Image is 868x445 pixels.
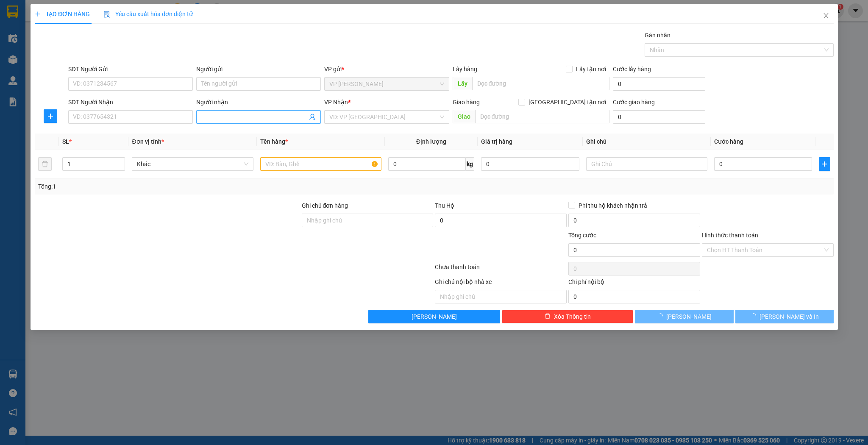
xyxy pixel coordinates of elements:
span: Giá trị hàng [481,138,512,145]
input: Ghi chú đơn hàng [301,214,433,227]
button: Close [814,4,837,28]
span: loading [657,313,666,319]
div: Chi phí nội bộ [568,277,700,290]
span: VP Nhận [324,99,348,106]
span: user-add [309,114,316,120]
div: VP gửi [324,64,449,74]
div: Người nhận [196,97,321,107]
div: Chưa thanh toán [434,262,568,277]
label: Gán nhãn [645,32,670,39]
input: Ghi Chú [586,157,707,171]
label: Cước giao hàng [612,99,654,106]
span: TẠO ĐƠN HÀNG [35,11,90,17]
span: Giao [452,110,475,123]
button: deleteXóa Thông tin [501,310,633,323]
span: close [822,12,829,19]
label: Hình thức thanh toán [702,232,758,239]
span: [PERSON_NAME] [666,312,712,321]
span: Thu Hộ [435,202,454,209]
input: Nhập ghi chú [435,290,567,303]
span: Lấy tận nơi [572,64,609,74]
button: [PERSON_NAME] [635,310,733,323]
button: plus [819,157,830,171]
span: delete [544,313,550,320]
input: Dọc đường [472,77,609,90]
input: Cước lấy hàng [612,77,705,91]
button: delete [38,157,52,171]
span: Tổng cước [568,232,596,239]
span: loading [750,313,759,319]
span: Khác [137,158,248,170]
span: Yêu cầu xuất hóa đơn điện tử [103,11,193,17]
input: Dọc đường [475,110,609,123]
label: Ghi chú đơn hàng [301,202,348,209]
span: [PERSON_NAME] và In [759,312,818,321]
span: Cước hàng [714,138,743,145]
span: Xóa Thông tin [554,312,590,321]
div: SĐT Người Gửi [68,64,192,74]
span: [GEOGRAPHIC_DATA] tận nơi [525,97,609,107]
div: Tổng: 1 [38,182,335,191]
th: Ghi chú [582,133,710,150]
div: Ghi chú nội bộ nhà xe [435,277,567,290]
input: Cước giao hàng [612,110,705,124]
span: Giao hàng [452,99,479,106]
button: [PERSON_NAME] [368,310,500,323]
span: kg [466,157,474,171]
div: SĐT Người Nhận [68,97,192,107]
span: plus [35,11,41,17]
span: SL [62,138,69,145]
div: Người gửi [196,64,321,74]
span: Lấy [452,77,472,90]
span: Tên hàng [260,138,287,145]
button: [PERSON_NAME] và In [735,310,833,323]
input: VD: Bàn, Ghế [260,157,381,171]
span: VP Ngọc Hồi [329,78,444,90]
span: Phí thu hộ khách nhận trả [575,201,651,210]
span: plus [819,161,830,167]
span: Lấy hàng [452,66,477,72]
span: Định lượng [416,138,446,145]
input: 0 [481,157,579,171]
span: plus [44,113,57,120]
img: icon [103,11,110,18]
span: Đơn vị tính [132,138,164,145]
button: plus [44,109,57,123]
span: [PERSON_NAME] [412,312,457,321]
label: Cước lấy hàng [612,66,651,72]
